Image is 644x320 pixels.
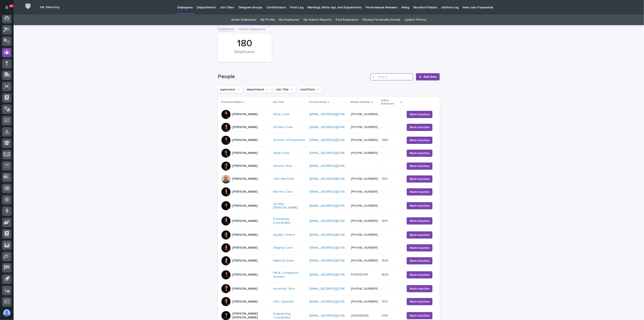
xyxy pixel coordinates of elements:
[273,233,295,237] a: Quality Control
[231,15,256,25] a: Active Employees
[407,312,433,319] button: Mark Inactive
[407,111,433,118] button: Mark Inactive
[310,259,361,262] a: [EMAIL_ADDRESS][DOMAIN_NAME]
[410,190,430,194] span: Mark Inactive
[218,241,440,254] tr: [PERSON_NAME]Staging Crew [EMAIL_ADDRESS][DOMAIN_NAME] [PHONE_NUMBER]-- Mark Inactive
[351,190,378,193] a: [PHONE_NUMBER]
[40,5,60,9] h2: 04. Directory
[232,164,258,168] p: [PERSON_NAME]
[407,298,433,305] button: Mark Inactive
[310,300,361,303] a: [EMAIL_ADDRESS][DOMAIN_NAME]
[410,286,430,291] span: Mark Inactive
[303,15,332,25] a: My Indirect Reports
[273,190,292,194] a: Kitchen Crew
[336,15,358,25] a: Past Employees
[232,204,258,208] p: [PERSON_NAME]
[410,112,430,117] span: Mark Inactive
[351,287,378,290] a: [PHONE_NUMBER]
[351,233,378,236] a: [PHONE_NUMBER]
[382,272,389,277] p: 1620
[382,150,383,155] p: -
[274,86,296,93] button: Job Title
[273,271,306,279] a: HR & Compliance Director
[382,232,383,237] p: -
[382,313,389,318] p: 1750
[382,137,389,142] p: 1450
[218,121,440,134] tr: [PERSON_NAME]On-Site Crew [EMAIL_ADDRESS][DOMAIN_NAME] [PHONE_NUMBER]-- Mark Inactive
[407,188,433,196] button: Mark Inactive
[232,246,258,250] p: [PERSON_NAME]
[382,112,383,116] p: -
[351,273,368,276] a: 5743120141
[351,151,378,155] a: [PHONE_NUMBER]
[218,213,440,229] tr: [PERSON_NAME]Purchasing Coordinator [EMAIL_ADDRESS][DOMAIN_NAME] [PHONE_NUMBER]13101310 Mark Inac...
[407,124,433,131] button: Mark Inactive
[407,175,433,183] button: Mark Inactive
[363,15,401,25] a: Missing Personality Details
[310,246,361,249] a: [EMAIL_ADDRESS][DOMAIN_NAME]
[232,287,258,291] p: [PERSON_NAME]
[232,190,258,194] p: [PERSON_NAME]
[351,177,378,180] a: [PHONE_NUMBER]
[407,231,433,239] button: Mark Inactive
[410,164,430,168] span: Mark Inactive
[232,259,258,263] p: [PERSON_NAME]
[351,246,378,249] a: [PHONE_NUMBER]
[416,73,440,80] a: Add New
[351,100,370,105] p: Mobile Number
[351,314,369,317] a: 3092125140
[273,312,306,320] a: Engineering Coordinator
[407,244,433,252] button: Mark Inactive
[382,203,383,208] p: -
[2,3,12,12] button: Notifications
[2,308,12,318] button: users-avatar
[221,100,243,105] p: Preferred Name
[273,138,305,142] a: Director of Production
[410,151,430,155] span: Mark Inactive
[310,287,361,290] a: [EMAIL_ADDRESS][DOMAIN_NAME]
[226,38,264,49] div: 180
[232,177,258,181] p: [PERSON_NAME]
[310,314,361,317] a: [EMAIL_ADDRESS][DOMAIN_NAME]
[273,300,294,304] a: CNC Operator
[382,286,383,291] p: -
[218,108,440,121] tr: [PERSON_NAME]Shop Crew [EMAIL_ADDRESS][DOMAIN_NAME] [PHONE_NUMBER]-- Mark Inactive
[218,134,440,147] tr: [PERSON_NAME]Director of Production [EMAIL_ADDRESS][DOMAIN_NAME] [PHONE_NUMBER]14501450 Mark Inac...
[232,233,258,237] p: [PERSON_NAME]
[351,204,378,207] a: [PHONE_NUMBER]
[310,151,361,155] a: [EMAIL_ADDRESS][DOMAIN_NAME]
[410,125,430,130] span: Mark Inactive
[218,172,440,185] tr: [PERSON_NAME]CNC Machinist [EMAIL_ADDRESS][DOMAIN_NAME] [PHONE_NUMBER]11201120 Mark Inactive
[218,73,368,80] h1: People
[273,177,294,181] a: CNC Machinist
[410,299,430,304] span: Mark Inactive
[407,285,433,292] button: Mark Inactive
[232,300,258,304] p: [PERSON_NAME]
[298,86,322,93] button: startDate
[232,312,269,320] p: [PERSON_NAME] [PERSON_NAME]
[410,259,430,263] span: Mark Inactive
[407,217,433,225] button: Mark Inactive
[309,100,327,105] p: Primary Email
[410,177,430,181] span: Mark Inactive
[382,163,383,168] p: -
[310,138,361,142] a: [EMAIL_ADDRESS][DOMAIN_NAME]
[370,73,413,80] input: Search
[273,125,293,129] a: On-Site Crew
[382,189,383,194] p: -
[6,5,12,13] div: Notifications81
[273,151,289,155] a: Shop Crew
[273,217,306,225] a: Purchasing Coordinator
[382,124,383,129] p: -
[218,86,243,93] button: supervisor
[407,202,433,209] button: Mark Inactive
[351,138,378,142] a: [PHONE_NUMBER]
[239,26,265,31] p: Active Employees
[218,147,440,160] tr: [PERSON_NAME]Shop Crew [EMAIL_ADDRESS][DOMAIN_NAME] [PHONE_NUMBER]-- Mark Inactive
[310,219,361,223] a: [EMAIL_ADDRESS][DOMAIN_NAME]
[218,185,440,198] tr: [PERSON_NAME]Kitchen Crew [EMAIL_ADDRESS][DOMAIN_NAME] [PHONE_NUMBER]-- Mark Inactive
[382,299,389,304] p: 1170
[279,15,299,25] a: My Employees
[407,137,433,144] button: Mark Inactive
